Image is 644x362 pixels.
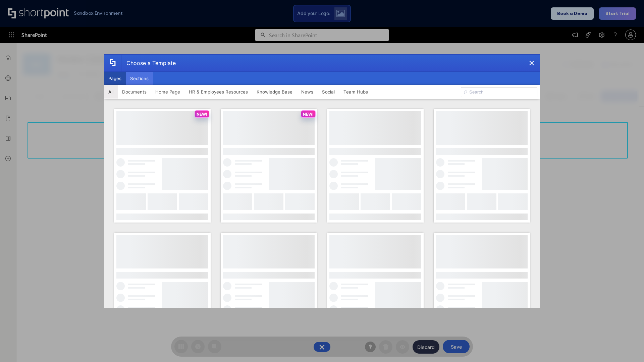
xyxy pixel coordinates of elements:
button: Sections [126,72,153,85]
button: HR & Employees Resources [184,85,252,99]
input: Search [461,87,537,97]
button: Documents [118,85,151,99]
p: NEW! [303,112,314,117]
iframe: Chat Widget [610,330,644,362]
button: News [297,85,318,99]
button: Pages [104,72,126,85]
button: Knowledge Base [252,85,297,99]
button: All [104,85,118,99]
button: Social [318,85,339,99]
button: Home Page [151,85,184,99]
div: template selector [104,54,540,308]
button: Team Hubs [339,85,372,99]
div: Choose a Template [121,55,176,71]
p: NEW! [197,112,207,117]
